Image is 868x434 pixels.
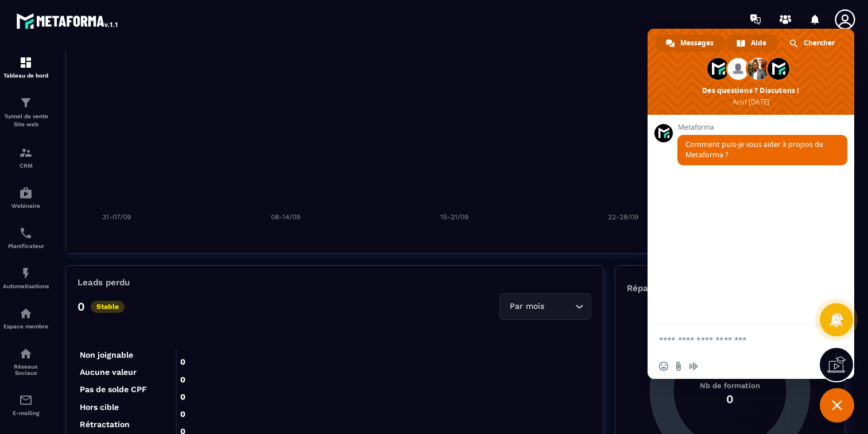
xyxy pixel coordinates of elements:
p: Leads perdu [77,277,130,288]
p: Tableau de bord [3,72,49,79]
img: logo [16,10,119,31]
tspan: Aucune valeur [80,367,137,377]
a: schedulerschedulerPlanificateur [3,218,49,258]
p: 0 [77,300,85,313]
tspan: 08-14/09 [271,213,300,221]
img: formation [19,96,33,110]
p: E-mailing [3,410,49,416]
span: Metaforma [677,123,847,131]
img: automations [19,307,33,320]
img: social-network [19,347,33,361]
div: Chercher [779,34,846,52]
tspan: Rétractation [80,420,130,429]
div: Messages [656,34,725,52]
a: formationformationTunnel de vente Site web [3,87,49,137]
p: Réseaux Sociaux [3,363,49,376]
span: Par mois [507,300,547,313]
p: Stable [91,301,125,313]
span: Insérer un emoji [659,362,668,371]
a: formationformationCRM [3,137,49,177]
a: automationsautomationsEspace membre [3,298,49,338]
a: emailemailE-mailing [3,385,49,425]
div: Aide [726,34,778,52]
p: Automatisations [3,283,49,289]
span: Chercher [804,34,835,52]
tspan: Hors cible [80,402,119,412]
input: Search for option [547,300,572,313]
img: automations [19,266,33,280]
p: CRM [3,162,49,169]
img: scheduler [19,226,33,240]
a: social-networksocial-networkRéseaux Sociaux [3,338,49,385]
img: automations [19,186,33,200]
span: Aide [751,34,766,52]
img: formation [19,146,33,160]
img: email [19,393,33,407]
textarea: Entrez votre message... [659,335,817,345]
p: Espace membre [3,323,49,330]
tspan: 31-07/09 [102,213,131,221]
span: Message audio [689,362,698,371]
tspan: 22-28/09 [608,213,638,221]
div: Fermer le chat [820,388,854,423]
a: formationformationTableau de bord [3,47,49,87]
span: Comment puis-je vous aider à propos de Metaforma ? [685,139,823,160]
span: Envoyer un fichier [674,362,683,371]
img: formation [19,56,33,69]
p: Répartition des clients [627,283,833,293]
tspan: 15-21/09 [440,213,468,221]
span: Messages [680,34,714,52]
div: Search for option [499,293,591,320]
a: automationsautomationsAutomatisations [3,258,49,298]
tspan: Non joignable [80,350,133,360]
a: automationsautomationsWebinaire [3,177,49,218]
p: Webinaire [3,203,49,209]
tspan: Pas de solde CPF [80,385,147,394]
p: Planificateur [3,243,49,249]
p: Tunnel de vente Site web [3,113,49,129]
